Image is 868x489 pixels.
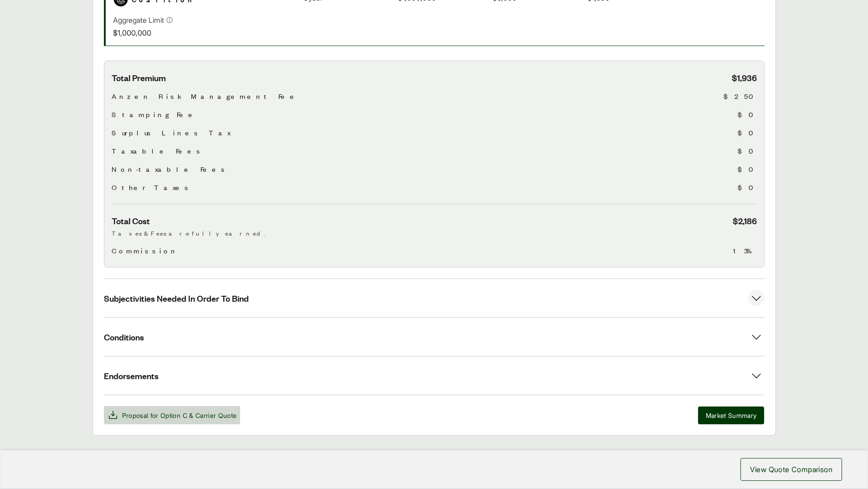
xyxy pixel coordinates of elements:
[122,411,237,420] span: Proposal for
[112,228,757,238] p: Taxes & Fees are fully earned.
[112,182,192,193] span: Other Taxes
[112,72,166,83] span: Total Premium
[104,406,241,424] button: Proposal for Option C & Carrier Quote
[738,145,757,156] span: $0
[738,164,757,175] span: $0
[738,127,757,138] span: $0
[104,279,765,317] button: Subjectivities Needed In Order To Bind
[104,318,765,356] button: Conditions
[738,182,757,193] span: $0
[698,407,765,424] button: Market Summary
[738,109,757,120] span: $0
[104,356,765,395] button: Endorsements
[112,164,228,175] span: Non-taxable Fees
[113,15,164,26] p: Aggregate Limit
[104,293,249,304] span: Subjectivities Needed In Order To Bind
[733,245,757,256] span: 13%
[112,109,197,120] span: Stamping Fee
[706,411,757,420] span: Market Summary
[189,412,236,419] span: & Carrier Quote
[732,72,757,83] span: $1,936
[112,91,299,102] span: Anzen Risk Management Fee
[733,215,757,226] span: $2,186
[750,464,832,475] span: View Quote Comparison
[112,245,179,256] span: Commission
[112,127,230,138] span: Surplus Lines Tax
[740,458,842,481] button: View Quote Comparison
[112,215,150,226] span: Total Cost
[104,370,159,381] span: Endorsements
[104,331,144,343] span: Conditions
[160,412,187,419] span: Option C
[112,145,204,156] span: Taxable Fees
[724,91,757,102] span: $250
[113,27,173,38] p: $1,000,000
